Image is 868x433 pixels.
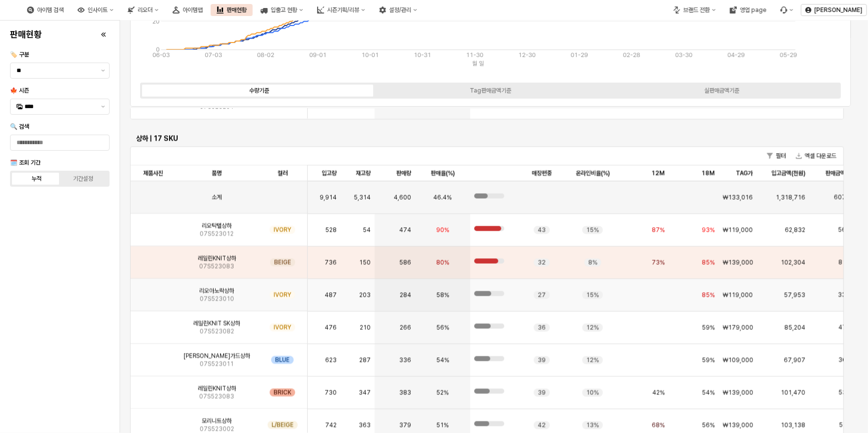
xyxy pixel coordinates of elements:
button: 엑셀 다운로드 [792,150,840,162]
span: BEIGE [274,259,291,267]
span: 85% [702,259,715,267]
span: 51% [436,421,449,429]
span: 제품사진 [143,170,163,178]
span: 150 [359,259,371,267]
span: 57,953 [784,291,805,299]
span: 품명 [212,170,222,178]
span: 85% [702,291,715,299]
label: 기간설정 [60,174,107,183]
span: BLUE [275,356,290,364]
span: 5,314 [354,194,371,202]
span: 매장편중 [532,170,552,178]
span: 36 [538,324,546,332]
span: TAG가 [736,170,753,178]
span: 336 [399,356,411,364]
span: 476 [325,324,337,332]
span: 리오아노락상하 [199,287,234,295]
div: Menu item 6 [774,4,799,16]
div: 아이템맵 [183,7,203,14]
span: 판매금액(천원) [825,170,859,178]
span: 53,237 [838,389,859,397]
span: 입고금액(천원) [771,170,805,178]
span: 87% [652,226,665,234]
span: ₩139,000 [723,421,753,429]
span: 81,454 [838,259,859,267]
span: 56,406 [838,226,859,234]
span: 07S523082 [200,328,234,336]
button: 아이템맵 [167,4,209,16]
span: 528 [325,226,337,234]
label: 실판매금액기준 [606,86,837,95]
span: ₩109,000 [723,356,753,364]
span: 52% [436,389,449,397]
span: 컬러 [278,170,288,178]
span: 8% [588,259,597,267]
div: 영업 page [724,4,772,16]
span: L/BEIGE [272,421,294,429]
span: 리오탁텔상하 [202,222,232,230]
span: ₩139,000 [723,259,753,267]
span: 07S523083 [199,393,234,401]
span: 12% [586,356,599,364]
span: 🗓️ 조회 기간 [10,159,41,166]
span: 🏷️ 구분 [10,51,29,58]
main: App Frame [120,21,868,433]
span: 46.4% [433,194,452,202]
span: IVORY [274,291,291,299]
span: ₩119,000 [723,291,753,299]
span: 🍁 시즌 [10,87,29,94]
span: 54% [702,389,715,397]
div: 영업 page [740,7,766,14]
div: 브랜드 전환 [667,4,722,16]
span: 소계 [212,194,222,202]
span: 59% [702,356,715,364]
span: 39 [538,389,546,397]
span: 203 [359,291,371,299]
span: 온라인비율(%) [576,170,610,178]
span: 347 [359,389,371,397]
div: 아이템 검색 [37,7,64,14]
span: 4,600 [394,194,411,202]
span: 레일린KNIT SK상하 [193,320,240,328]
div: 판매현황 [211,4,253,16]
span: 68% [652,421,665,429]
div: 설정/관리 [389,7,411,14]
span: 재고량 [356,170,371,178]
span: ₩139,000 [723,389,753,397]
span: 42% [652,389,665,397]
label: Tag판매금액기준 [375,86,606,95]
span: 39 [538,356,546,364]
button: 시즌기획/리뷰 [311,4,371,16]
span: 15% [586,226,599,234]
div: 실판매금액기준 [704,87,739,94]
span: 36,624 [838,356,859,364]
span: 47,614 [838,324,859,332]
label: 수량기준 [144,86,375,95]
div: 입출고 현황 [271,7,297,14]
span: 730 [325,389,337,397]
span: 736 [325,259,337,267]
span: 레일린KNIT상하 [198,385,236,393]
span: 623 [325,356,337,364]
span: 586 [399,259,411,267]
button: 설정/관리 [373,4,423,16]
span: 56% [436,324,449,332]
span: 284 [400,291,411,299]
div: 인사이트 [88,7,108,14]
button: [PERSON_NAME] [801,4,867,16]
span: 12% [586,324,599,332]
button: 인사이트 [72,4,120,16]
span: 474 [399,226,411,234]
button: 필터 [763,150,790,162]
span: 287 [359,356,371,364]
span: 379 [399,421,411,429]
span: ₩133,016 [723,194,753,202]
span: 입고량 [322,170,337,178]
p: [PERSON_NAME] [814,6,862,14]
span: 266 [400,324,411,332]
span: 판매량 [396,170,411,178]
span: 54 [363,226,371,234]
span: BRICK [274,389,291,397]
span: 🔍 검색 [10,123,29,130]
